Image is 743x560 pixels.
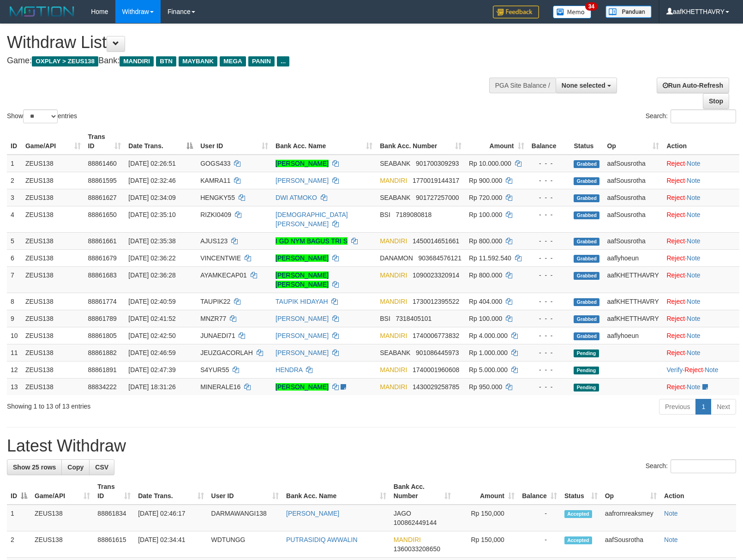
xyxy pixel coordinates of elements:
[286,536,358,543] a: PUTRASIDIQ AWWALIN
[128,194,175,201] span: [DATE] 02:34:09
[518,505,561,531] td: -
[272,128,376,155] th: Bank Acc. Name: activate to sort column ascending
[603,128,663,155] th: Op: activate to sort column ascending
[564,510,592,518] span: Accepted
[687,332,701,339] a: Note
[562,82,605,89] span: None selected
[532,253,567,263] div: - - -
[200,315,226,322] span: MNZR77
[493,6,539,18] img: Feedback.jpg
[31,478,94,505] th: Game/API: activate to sort column ascending
[200,237,228,245] span: AJUS123
[695,399,711,415] a: 1
[603,249,663,266] td: aaflyhoeun
[564,536,592,544] span: Accepted
[413,237,459,245] span: Copy 1450014651661 to clipboard
[88,254,117,262] span: 88861679
[7,33,486,52] h1: Withdraw List
[585,2,598,11] span: 34
[7,344,22,361] td: 11
[687,177,701,184] a: Note
[128,211,175,218] span: [DATE] 02:35:10
[413,366,459,373] span: Copy 1740001960608 to clipboard
[666,160,685,167] a: Reject
[380,332,407,339] span: MANDIRI
[276,237,348,245] a: I GD NYM BAGUS TRI S
[418,254,461,262] span: Copy 903684576121 to clipboard
[666,271,685,279] a: Reject
[603,232,663,249] td: aafSousrotha
[276,315,329,322] a: [PERSON_NAME]
[380,254,413,262] span: DANAMON
[128,298,175,305] span: [DATE] 02:40:59
[208,478,282,505] th: User ID: activate to sort column ascending
[663,189,739,206] td: ·
[128,349,175,356] span: [DATE] 02:46:59
[603,327,663,344] td: aaflyhoeun
[469,298,502,305] span: Rp 404.000
[664,510,678,517] a: Note
[179,56,217,66] span: MAYBANK
[413,271,459,279] span: Copy 1090023320914 to clipboard
[22,310,84,327] td: ZEUS138
[601,505,660,531] td: aafrornreaksmey
[88,349,117,356] span: 88861882
[646,459,736,473] label: Search:
[687,271,701,279] a: Note
[390,478,455,505] th: Bank Acc. Number: activate to sort column ascending
[666,237,685,245] a: Reject
[532,176,567,185] div: - - -
[711,399,736,415] a: Next
[22,293,84,310] td: ZEUS138
[666,349,685,356] a: Reject
[200,366,229,373] span: S4YUR55
[394,545,440,553] span: Copy 1360033208650 to clipboard
[128,254,175,262] span: [DATE] 02:36:22
[603,266,663,293] td: aafKHETTHAVRY
[396,315,432,322] span: Copy 7318405101 to clipboard
[469,383,502,391] span: Rp 950.000
[276,254,329,262] a: [PERSON_NAME]
[666,254,685,262] a: Reject
[687,194,701,201] a: Note
[88,237,117,245] span: 88861661
[469,194,502,201] span: Rp 720.000
[532,236,567,246] div: - - -
[380,349,410,356] span: SEABANK
[7,459,62,475] a: Show 25 rows
[659,399,696,415] a: Previous
[601,531,660,558] td: aafSousrotha
[220,56,246,66] span: MEGA
[276,160,329,167] a: [PERSON_NAME]
[465,128,528,155] th: Amount: activate to sort column ascending
[413,383,459,391] span: Copy 1430029258785 to clipboard
[88,160,117,167] span: 88861460
[7,5,77,18] img: MOTION_logo.png
[7,56,486,66] h4: Game: Bank:
[663,172,739,189] td: ·
[31,531,94,558] td: ZEUS138
[128,332,175,339] span: [DATE] 02:42:50
[532,271,567,280] div: - - -
[13,464,56,471] span: Show 25 rows
[88,211,117,218] span: 88861650
[666,315,685,322] a: Reject
[94,478,134,505] th: Trans ID: activate to sort column ascending
[518,478,561,505] th: Balance: activate to sort column ascending
[666,211,685,218] a: Reject
[22,378,84,395] td: ZEUS138
[556,78,617,93] button: None selected
[134,505,207,531] td: [DATE] 02:46:17
[128,315,175,322] span: [DATE] 02:41:52
[380,177,407,184] span: MANDIRI
[200,160,230,167] span: GOGS433
[376,128,465,155] th: Bank Acc. Number: activate to sort column ascending
[574,315,599,323] span: Grabbed
[663,249,739,266] td: ·
[23,109,58,123] select: Showentries
[22,327,84,344] td: ZEUS138
[7,310,22,327] td: 9
[22,266,84,293] td: ZEUS138
[469,366,508,373] span: Rp 5.000.000
[703,93,729,109] a: Stop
